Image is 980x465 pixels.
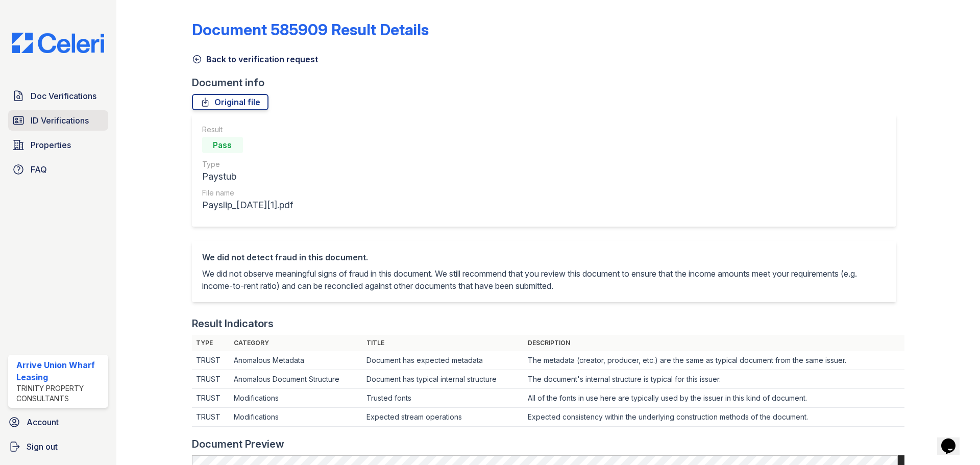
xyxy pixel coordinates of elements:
div: Type [202,159,293,169]
td: TRUST [192,408,230,427]
a: Document 585909 Result Details [192,20,429,39]
a: Sign out [4,436,112,457]
img: CE_Logo_Blue-a8612792a0a2168367f1c8372b55b34899dd931a85d93a1a3d3e32e68fde9ad4.png [4,33,112,53]
td: Modifications [230,408,362,427]
th: Type [192,335,230,351]
a: Properties [8,135,108,155]
p: We did not observe meaningful signs of fraud in this document. We still recommend that you review... [202,267,886,292]
div: Document info [192,76,904,90]
span: Account [27,416,59,428]
iframe: chat widget [937,424,970,455]
a: FAQ [8,159,108,180]
a: Account [4,412,112,432]
td: Anomalous Document Structure [230,370,362,389]
span: FAQ [31,163,47,176]
td: TRUST [192,389,230,408]
div: Payslip_[DATE][1].pdf [202,198,293,212]
span: Properties [31,139,71,151]
div: We did not detect fraud in this document. [202,251,886,263]
td: Document has expected metadata [362,351,524,370]
th: Description [524,335,904,351]
a: Original file [192,94,268,110]
td: Trusted fonts [362,389,524,408]
td: TRUST [192,351,230,370]
div: Trinity Property Consultants [16,383,104,404]
div: Document Preview [192,437,284,451]
a: ID Verifications [8,110,108,131]
span: Doc Verifications [31,90,96,102]
div: File name [202,188,293,198]
td: All of the fonts in use here are typically used by the issuer in this kind of document. [524,389,904,408]
td: Expected stream operations [362,408,524,427]
a: Doc Verifications [8,86,108,106]
td: The metadata (creator, producer, etc.) are the same as typical document from the same issuer. [524,351,904,370]
span: Sign out [27,440,58,453]
td: Document has typical internal structure [362,370,524,389]
a: Back to verification request [192,53,318,65]
div: Result [202,125,293,135]
th: Title [362,335,524,351]
div: Pass [202,137,243,153]
span: ID Verifications [31,114,89,127]
td: TRUST [192,370,230,389]
td: Anomalous Metadata [230,351,362,370]
div: Arrive Union Wharf Leasing [16,359,104,383]
td: The document's internal structure is typical for this issuer. [524,370,904,389]
td: Modifications [230,389,362,408]
td: Expected consistency within the underlying construction methods of the document. [524,408,904,427]
th: Category [230,335,362,351]
div: Result Indicators [192,316,274,331]
div: Paystub [202,169,293,184]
